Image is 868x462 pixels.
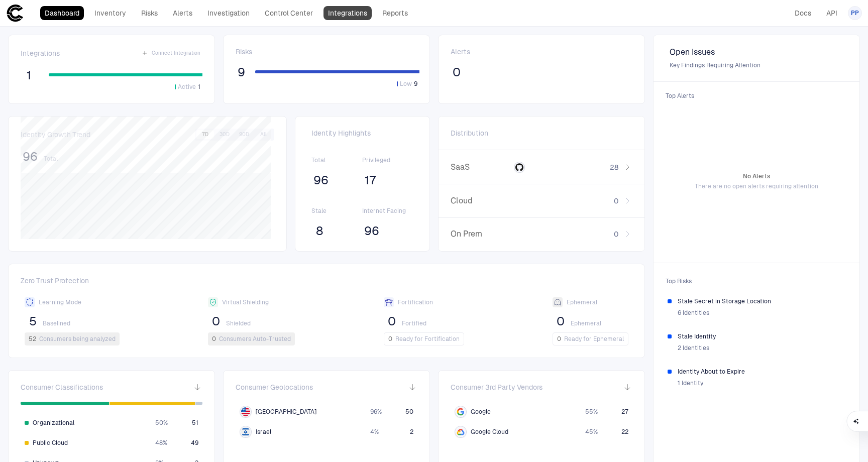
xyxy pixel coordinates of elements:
[316,223,323,239] span: 8
[323,6,372,20] a: Integrations
[614,229,618,239] span: 0
[365,173,376,188] span: 17
[384,332,464,345] button: 0Ready for Fortification
[743,172,771,180] span: No Alerts
[453,65,461,80] span: 0
[585,408,598,416] span: 55 %
[410,428,413,436] span: 2
[471,408,491,416] span: Google
[198,83,200,91] span: 1
[414,80,417,88] span: 9
[90,6,131,20] a: Inventory
[40,6,84,20] a: Dashboard
[140,47,202,59] button: Connect Integration
[395,335,460,343] span: Ready for Fortification
[388,335,392,343] span: 0
[564,335,624,343] span: Ready for Ephemeral
[614,196,618,205] span: 0
[553,313,569,329] button: 0
[152,50,200,57] span: Connect Integration
[610,163,618,172] span: 28
[848,6,862,20] button: PP
[621,408,628,416] span: 27
[670,47,843,57] span: Open Issues
[388,314,396,329] span: 0
[585,428,598,436] span: 45 %
[311,129,413,138] span: Identity Highlights
[311,223,328,239] button: 8
[256,408,316,416] span: [GEOGRAPHIC_DATA]
[451,129,488,138] span: Distribution
[222,298,269,306] span: Virtual Shielding
[471,428,508,436] span: Google Cloud
[678,297,845,305] span: Stale Secret in Storage Location
[451,162,510,172] span: SaaS
[362,207,413,215] span: Internet Facing
[39,298,81,306] span: Learning Mode
[457,408,465,416] div: Google
[557,335,561,343] span: 0
[21,49,60,58] span: Integrations
[567,298,597,306] span: Ephemeral
[311,156,363,164] span: Total
[557,314,565,329] span: 0
[670,61,843,69] span: Key Findings Requiring Attention
[208,313,224,329] button: 0
[362,156,413,164] span: Privileged
[851,9,859,17] span: PP
[44,155,58,163] span: Total
[405,408,413,416] span: 50
[395,79,419,88] button: Low9
[21,276,632,289] span: Zero Trust Protection
[311,172,331,188] button: 96
[398,298,433,306] span: Fortification
[451,229,510,239] span: On Prem
[256,428,271,436] span: Israel
[553,332,628,345] button: 0Ready for Ephemeral
[457,428,465,436] div: Google Cloud
[238,65,245,80] span: 9
[235,130,253,139] button: 90D
[621,428,628,436] span: 22
[236,64,247,80] button: 9
[212,314,220,329] span: 0
[33,439,68,447] span: Public Cloud
[362,172,378,188] button: 17
[678,332,845,340] span: Stale Identity
[155,439,167,447] span: 48 %
[790,6,816,20] a: Docs
[21,130,90,139] span: Identity Growth Trend
[255,130,273,139] button: All
[215,130,234,139] button: 30D
[203,6,254,20] a: Investigation
[451,47,470,56] span: Alerts
[21,149,40,165] button: 96
[33,419,74,427] span: Organizational
[311,207,363,215] span: Stale
[451,196,510,206] span: Cloud
[21,67,37,83] button: 1
[451,64,463,80] button: 0
[192,419,198,427] span: 51
[236,47,252,56] span: Risks
[43,319,70,327] span: Baselined
[362,223,381,239] button: 96
[25,313,41,329] button: 5
[822,6,842,20] a: API
[660,271,853,291] span: Top Risks
[21,383,103,392] span: Consumer Classifications
[137,6,162,20] a: Risks
[155,419,168,427] span: 50 %
[173,82,202,91] button: Active1
[196,130,214,139] button: 7D
[370,428,379,436] span: 4 %
[378,6,412,20] a: Reports
[27,68,31,83] span: 1
[260,6,317,20] a: Control Center
[678,379,703,387] span: 1 Identity
[660,86,853,106] span: Top Alerts
[236,383,313,392] span: Consumer Geolocations
[226,319,251,327] span: Shielded
[402,319,426,327] span: Fortified
[400,80,412,88] span: Low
